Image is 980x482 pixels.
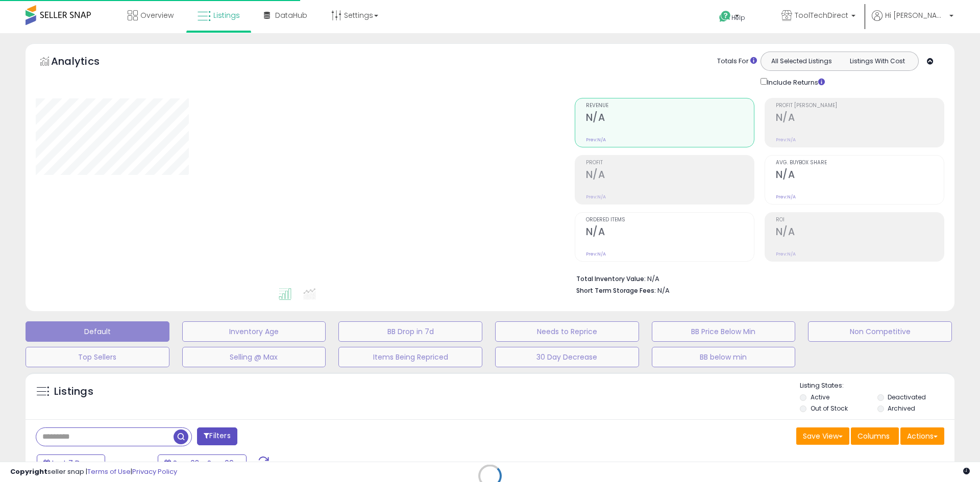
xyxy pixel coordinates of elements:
h2: N/A [586,169,754,183]
button: Default [26,321,169,342]
button: 30 Day Decrease [495,347,639,367]
i: Get Help [719,10,731,23]
span: N/A [657,286,670,295]
button: Items Being Repriced [338,347,482,367]
div: Totals For [717,57,757,66]
button: BB Drop in 7d [338,321,482,342]
div: Include Returns [753,76,837,88]
h2: N/A [586,226,754,240]
a: Hi [PERSON_NAME] [872,10,953,33]
small: Prev: N/A [586,251,606,257]
span: ROI [776,217,944,223]
span: Profit [586,160,754,166]
h2: N/A [776,226,944,240]
small: Prev: N/A [586,194,606,200]
small: Prev: N/A [776,137,796,143]
button: Inventory Age [182,321,326,342]
h2: N/A [586,112,754,125]
span: ToolTechDirect [795,10,848,20]
span: Help [731,13,745,22]
button: BB Price Below Min [652,321,796,342]
span: Profit [PERSON_NAME] [776,103,944,109]
button: BB below min [652,347,796,367]
strong: Copyright [10,467,47,476]
button: Top Sellers [26,347,169,367]
small: Prev: N/A [776,194,796,200]
span: Avg. Buybox Share [776,160,944,166]
small: Prev: N/A [776,251,796,257]
span: Overview [140,10,174,20]
span: Listings [213,10,240,20]
button: Needs to Reprice [495,321,639,342]
div: seller snap | | [10,467,177,477]
span: DataHub [275,10,307,20]
span: Hi [PERSON_NAME] [885,10,946,20]
li: N/A [576,272,937,284]
span: Revenue [586,103,754,109]
button: Selling @ Max [182,347,326,367]
h2: N/A [776,169,944,183]
b: Total Inventory Value: [576,274,646,283]
h2: N/A [776,112,944,125]
button: All Selected Listings [764,55,840,68]
button: Listings With Cost [839,55,915,68]
h5: Analytics [51,54,119,71]
button: Non Competitive [808,321,952,342]
b: Short Term Storage Fees: [576,286,656,295]
a: Help [711,3,765,33]
small: Prev: N/A [586,137,606,143]
span: Ordered Items [586,217,754,223]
